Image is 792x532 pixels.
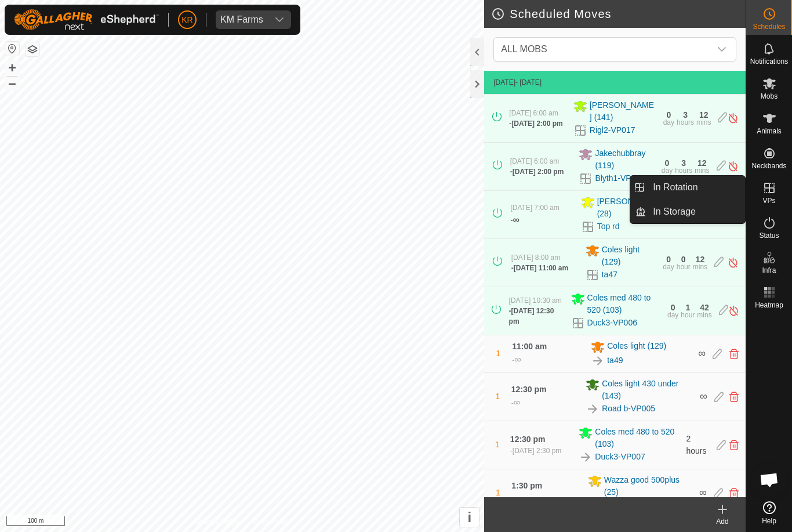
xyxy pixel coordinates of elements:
a: ta47 [602,269,617,281]
li: In Storage [630,200,745,223]
button: Map Layers [26,42,39,56]
a: ta49 [607,354,623,367]
div: 1 [685,303,690,312]
span: Schedules [753,23,785,30]
button: i [460,508,479,527]
img: Turn off schedule move [728,160,739,172]
span: [DATE] 11:00 am [514,264,568,272]
span: Notifications [750,58,788,65]
span: - [DATE] [515,78,542,86]
span: Wazza good 500plus (25) [604,474,692,498]
span: Mobs [761,93,778,100]
span: [DATE] 7:00 am [510,204,559,212]
div: 12 [696,255,705,263]
span: Heatmap [755,302,783,309]
div: 3 [683,111,688,119]
span: 1 [496,488,500,497]
span: Coles light 430 under (143) [602,378,693,402]
div: 0 [681,255,686,263]
span: 12:30 pm [511,385,547,394]
div: dropdown trigger [268,10,291,29]
div: Open chat [752,462,787,497]
span: Coles med 480 to 520 (103) [587,292,660,316]
span: 1 [496,349,500,358]
a: In Storage [646,200,745,223]
img: Turn off schedule move [728,112,739,124]
span: 1 [495,440,500,449]
span: [DATE] 2:00 pm [511,120,562,128]
img: To [591,354,605,368]
span: Status [759,232,779,239]
span: [DATE] 2:30 pm [513,447,561,455]
h2: Scheduled Moves [491,7,746,21]
span: Coles med 480 to 520 (103) [595,426,679,450]
img: Turn off schedule move [728,256,739,269]
button: + [5,61,19,75]
span: 12:30 pm [510,435,546,444]
span: 11:00 am [512,342,547,351]
span: [DATE] 10:30 am [509,296,562,305]
div: - [511,492,520,506]
span: Animals [757,128,782,135]
button: – [5,76,19,90]
span: KR [181,14,192,26]
a: Rigl2-VP017 [590,124,635,136]
div: mins [693,263,707,270]
div: day [662,167,673,174]
div: - [510,213,519,227]
div: - [511,263,568,273]
a: Road b-VP005 [602,403,655,415]
a: Duck3-VP007 [595,451,645,463]
a: In Rotation [646,176,745,199]
span: Jakechubbray (119) [595,147,654,172]
div: hour [677,263,691,270]
div: 0 [665,159,670,167]
span: ALL MOBS [501,44,547,54]
span: 1:30 pm [511,481,542,490]
a: Duck3-VP006 [587,317,637,329]
div: day [667,312,678,319]
span: ∞ [514,494,520,504]
div: mins [697,312,711,319]
div: mins [695,167,709,174]
div: - [512,353,521,367]
span: ∞ [700,390,707,402]
div: 12 [697,159,707,167]
span: Infra [762,267,776,274]
div: dropdown trigger [710,38,733,61]
span: [PERSON_NAME] 440480 (28) [597,196,695,220]
a: Top rd [597,220,620,233]
div: Add [699,516,746,527]
span: KM Farms [216,10,268,29]
span: Help [762,517,776,524]
span: [DATE] [493,78,515,86]
span: [PERSON_NAME] (141) [590,99,656,124]
span: ∞ [513,215,519,225]
span: ∞ [514,354,521,364]
span: [DATE] 12:30 pm [509,307,554,325]
span: VPs [762,197,775,204]
a: Privacy Policy [197,517,240,527]
img: Turn off schedule move [728,305,739,317]
div: 0 [666,255,671,263]
span: 1 [496,392,500,401]
a: Help [746,497,792,529]
span: ∞ [514,397,520,407]
img: To [586,402,600,416]
span: ALL MOBS [496,38,710,61]
span: [DATE] 6:00 am [509,109,558,117]
img: To [579,450,593,464]
div: - [510,167,564,177]
span: ∞ [698,348,706,359]
div: 3 [681,159,686,167]
div: 0 [666,111,671,119]
div: - [509,306,564,327]
span: Neckbands [751,162,786,169]
span: [DATE] 2:00 pm [513,168,564,176]
div: day [663,119,674,126]
span: Coles light (129) [602,244,656,268]
span: 2 hours [686,434,706,455]
div: hours [677,119,694,126]
div: KM Farms [220,15,263,24]
span: [DATE] 6:00 am [510,157,559,165]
